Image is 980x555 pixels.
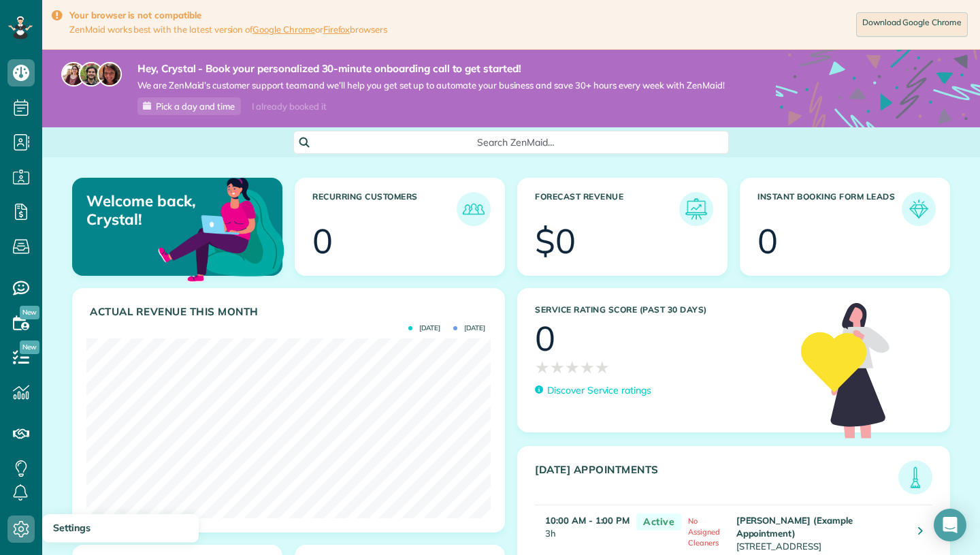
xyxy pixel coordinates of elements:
img: icon_recurring_customers-cf858462ba22bcd05b5a5880d41d6543d210077de5bb9ebc9590e49fd87d84ed.png [460,195,487,223]
span: ★ [550,355,565,379]
span: New [20,340,39,354]
img: michelle-19f622bdf1676172e81f8f8fba1fb50e276960ebfe0243fe18214015130c80e4.jpg [97,62,122,86]
a: Discover Service ratings [535,383,651,398]
div: I already booked it [244,98,334,115]
strong: 10:00 AM - 1:00 PM [545,515,630,526]
strong: Hey, Crystal - Book your personalized 30-minute onboarding call to get started! [137,62,725,76]
strong: Your browser is not compatible [69,10,387,21]
p: Discover Service ratings [547,383,651,398]
strong: [PERSON_NAME] (Example Appointment) [736,515,853,539]
span: Active [636,513,681,530]
h3: Instant Booking Form Leads [757,192,902,226]
img: jorge-587dff0eeaa6aab1f244e6dc62b8924c3b6ad411094392a53c71c6c4a576187d.jpg [79,62,103,86]
p: Welcome back, Crystal! [86,192,214,228]
img: icon_todays_appointments-901f7ab196bb0bea1936b74009e4eb5ffbc2d2711fa7634e0d609ed5ef32b18b.png [902,464,929,491]
span: New [20,306,39,319]
a: Firefox [323,24,350,35]
a: Settings [42,514,199,543]
a: Download Google Chrome [856,12,968,37]
span: ★ [580,355,595,379]
img: maria-72a9807cf96188c08ef61303f053569d2e2a8a1cde33d635c8a3ac13582a053d.jpg [61,62,86,86]
span: No Assigned Cleaners [688,516,720,548]
h3: Recurring Customers [312,192,457,226]
span: We are ZenMaid’s customer support team and we’ll help you get set up to automate your business an... [137,80,725,91]
h3: Actual Revenue this month [90,306,491,318]
div: 0 [535,321,555,355]
h3: Forecast Revenue [535,192,679,226]
a: Google Chrome [252,24,315,35]
div: $0 [535,224,576,258]
span: ★ [595,355,610,379]
div: Open Intercom Messenger [934,509,966,541]
img: icon_forecast_revenue-8c13a41c7ed35a8dcfafea3cbb826a0462acb37728057bba2d056411b612bbbe.png [683,195,710,223]
span: [DATE] [408,325,440,332]
span: Settings [53,522,91,534]
img: dashboard_welcome-42a62b7d889689a78055ac9021e634bf52bae3f8056760290aed330b23ab8690.png [155,162,287,294]
span: Pick a day and time [156,101,235,112]
a: Pick a day and time [137,97,241,115]
span: ZenMaid works best with the latest version of or browsers [69,24,387,35]
span: ★ [565,355,580,379]
div: 0 [757,224,778,258]
h3: [DATE] Appointments [535,464,898,494]
span: [DATE] [453,325,485,332]
div: 0 [312,224,333,258]
h3: Service Rating score (past 30 days) [535,305,787,315]
img: icon_form_leads-04211a6a04a5b2264e4ee56bc0799ec3eb69b7e499cbb523a139df1d13a81ae0.png [905,195,932,223]
span: ★ [535,355,550,379]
